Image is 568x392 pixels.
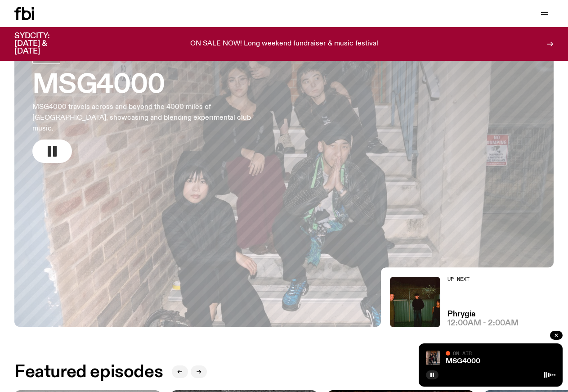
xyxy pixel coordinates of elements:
a: MSG4000 [446,358,480,365]
a: MSG4000MSG4000 travels across and beyond the 4000 miles of [GEOGRAPHIC_DATA], showcasing and blen... [32,52,263,163]
p: MSG4000 travels across and beyond the 4000 miles of [GEOGRAPHIC_DATA], showcasing and blending ex... [32,102,263,134]
h2: Featured episodes [14,364,163,380]
img: A greeny-grainy film photo of Bela, John and Bindi at night. They are standing in a backyard on g... [390,277,440,327]
h3: MSG4000 [32,73,263,98]
a: Phrygia [447,311,476,318]
p: ON SALE NOW! Long weekend fundraiser & music festival [190,40,378,48]
span: On Air [453,350,472,356]
h3: SYDCITY: [DATE] & [DATE] [14,32,72,55]
span: 12:00am - 2:00am [447,320,519,327]
h2: Up Next [447,277,519,282]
